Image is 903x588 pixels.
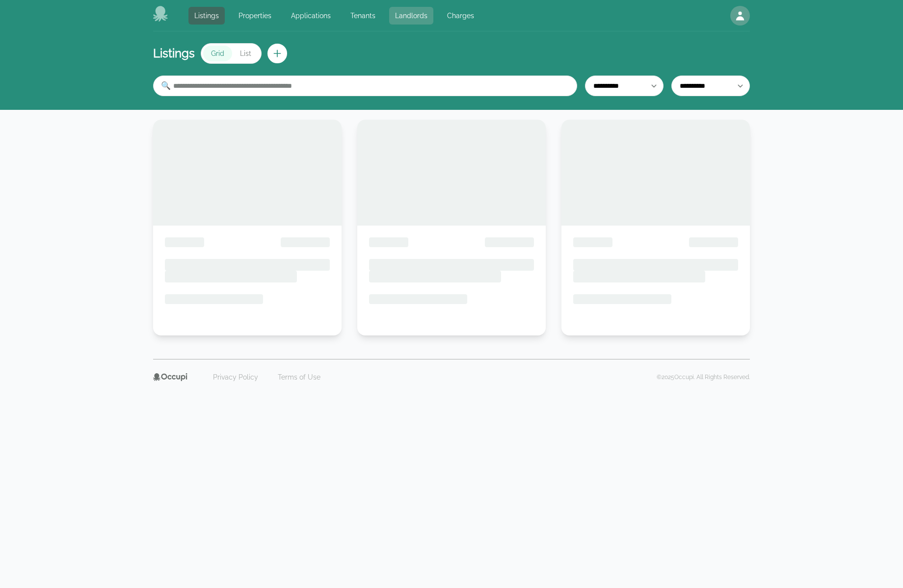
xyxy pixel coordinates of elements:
[207,369,264,385] a: Privacy Policy
[345,7,381,25] a: Tenants
[203,46,232,61] button: Grid
[285,7,337,25] a: Applications
[657,373,750,381] p: © 2025 Occupi. All Rights Reserved.
[441,7,480,25] a: Charges
[272,369,326,385] a: Terms of Use
[389,7,433,25] a: Landlords
[233,7,277,25] a: Properties
[232,46,259,61] button: List
[188,7,225,25] a: Listings
[153,46,195,61] h1: Listings
[267,44,287,63] button: Create new listing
